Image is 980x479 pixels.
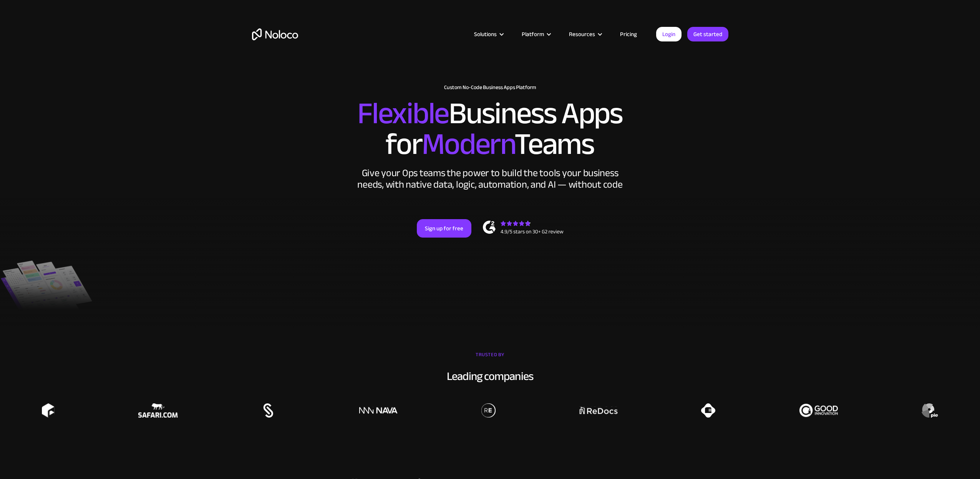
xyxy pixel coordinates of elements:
[252,98,728,160] h2: Business Apps for Teams
[464,29,512,39] div: Solutions
[522,29,544,39] div: Platform
[474,29,497,39] div: Solutions
[656,27,682,41] a: Login
[422,116,514,173] span: Modern
[687,27,728,41] a: Get started
[559,29,610,39] div: Resources
[512,29,559,39] div: Platform
[610,29,647,39] a: Pricing
[417,219,471,238] a: Sign up for free
[569,29,595,39] div: Resources
[252,28,298,40] a: home
[357,85,449,142] span: Flexible
[252,84,728,91] h1: Custom No-Code Business Apps Platform
[356,167,625,190] div: Give your Ops teams the power to build the tools your business needs, with native data, logic, au...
